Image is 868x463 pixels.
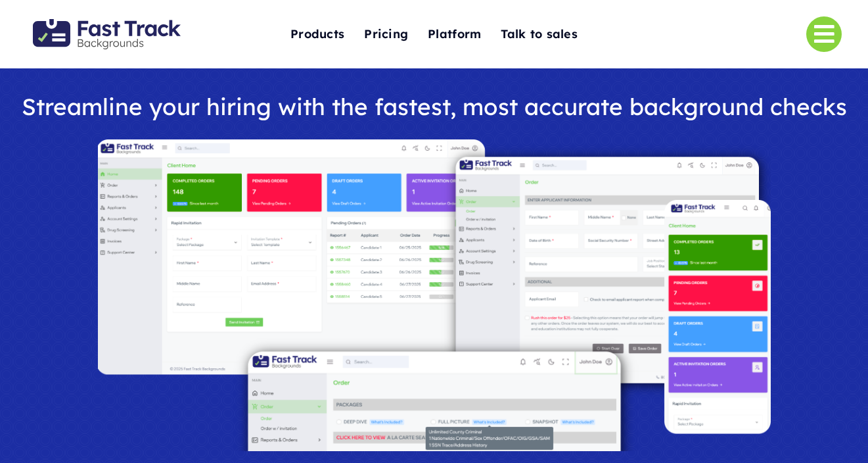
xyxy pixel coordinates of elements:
[33,18,181,32] a: Fast Track Backgrounds Logo
[33,19,181,49] img: Fast Track Backgrounds Logo
[428,24,481,45] span: Platform
[364,24,408,45] span: Pricing
[230,1,638,67] nav: One Page
[98,139,771,451] img: Fast Track Backgrounds Platform
[806,16,842,52] a: Link to #
[501,24,578,45] span: Talk to sales
[501,20,578,49] a: Talk to sales
[364,20,408,49] a: Pricing
[290,24,344,45] span: Products
[428,20,481,49] a: Platform
[7,94,861,120] h1: Streamline your hiring with the fastest, most accurate background checks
